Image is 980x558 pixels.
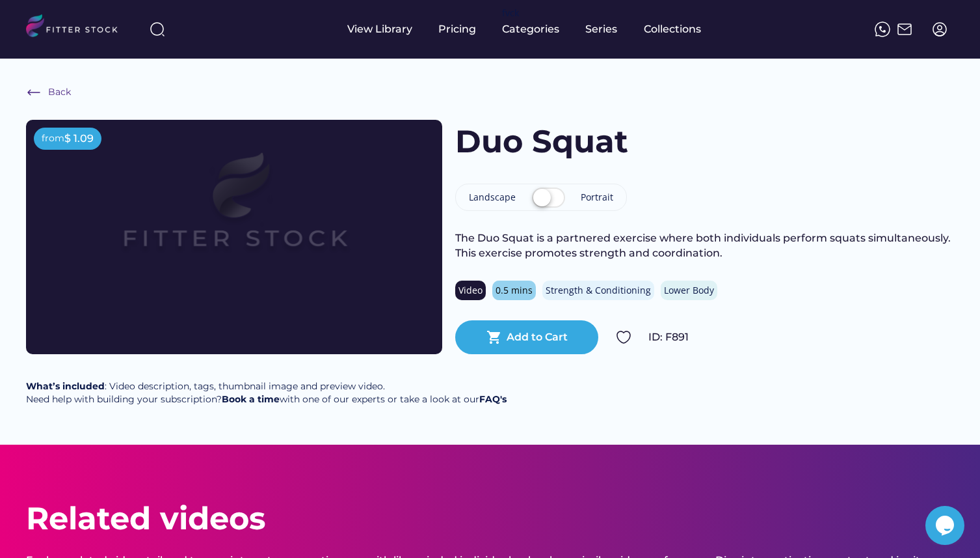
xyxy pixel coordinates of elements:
[932,21,947,37] img: profile-circle.svg
[455,120,628,163] h1: Duo Squat
[26,380,507,406] div: : Video description, tags, thumbnail image and preview video. Need help with building your subscr...
[507,330,568,344] div: Add to Cart
[897,21,912,37] img: Frame%2051.svg
[68,120,401,307] img: Frame%2079%20%281%29.svg
[496,284,533,297] div: 0.5 mins
[585,22,618,36] div: Series
[469,191,516,204] div: Landscape
[479,393,507,405] a: FAQ's
[150,21,165,37] img: search-normal%203.svg
[664,284,714,297] div: Lower Body
[648,330,954,344] div: ID: F891
[644,22,701,36] div: Collections
[546,284,651,297] div: Strength & Conditioning
[502,7,519,20] div: fvck
[26,380,105,392] strong: What’s included
[925,506,967,545] iframe: chat widget
[438,22,476,36] div: Pricing
[26,14,129,41] img: LOGO.svg
[486,329,502,345] button: shopping_cart
[875,21,890,37] img: meteor-icons_whatsapp%20%281%29.svg
[64,132,94,146] div: $ 1.09
[581,191,613,204] div: Portrait
[502,22,559,36] div: Categories
[26,85,42,100] img: Frame%20%286%29.svg
[222,393,280,405] a: Book a time
[455,231,954,260] div: The Duo Squat is a partnered exercise where both individuals perform squats simultaneously. This ...
[347,22,412,36] div: View Library
[616,329,631,345] img: Group%201000002324.svg
[42,132,64,145] div: from
[48,86,71,99] div: Back
[26,497,265,540] div: Related videos
[458,284,483,297] div: Video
